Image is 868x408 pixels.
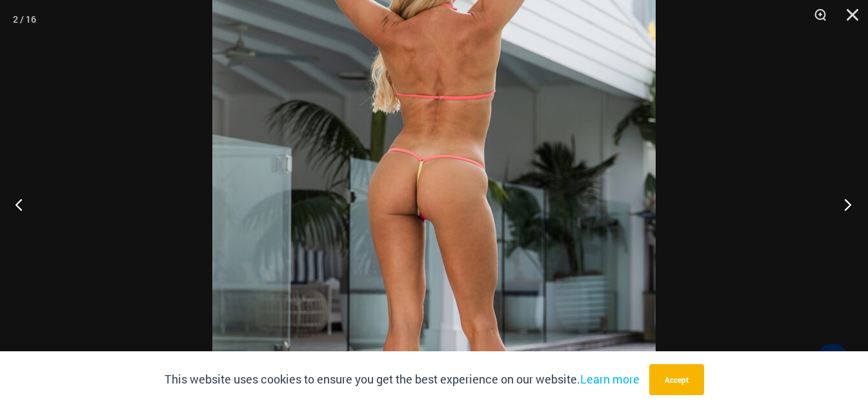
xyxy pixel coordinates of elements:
[13,10,36,29] div: 2 / 16
[580,371,640,387] a: Learn more
[165,370,640,389] p: This website uses cookies to ensure you get the best experience on our website.
[820,172,868,237] button: Next
[649,364,704,395] button: Accept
